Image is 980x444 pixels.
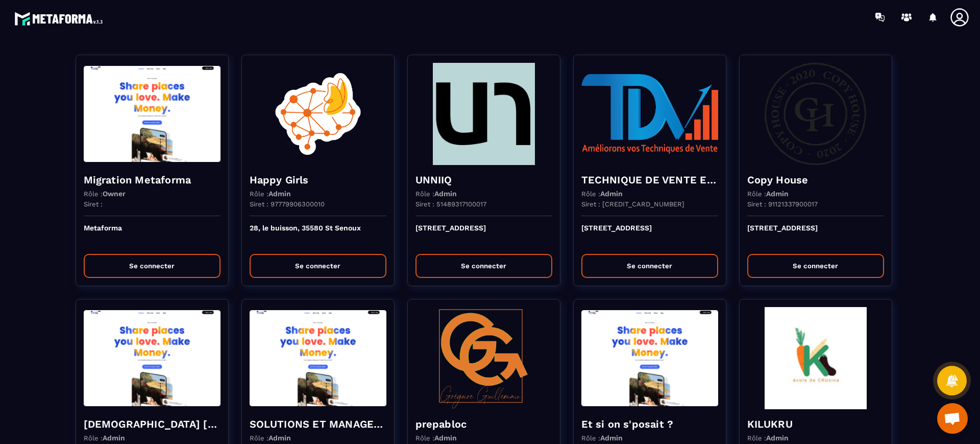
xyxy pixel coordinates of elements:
[250,173,386,187] h4: Happy Girls
[268,434,291,442] span: Admin
[581,200,684,208] p: Siret : [CREDIT_CARD_NUMBER]
[581,307,718,409] img: funnel-background
[268,190,291,198] span: Admin
[415,254,552,278] button: Se connecter
[250,190,291,198] p: Rôle :
[581,63,718,165] img: funnel-background
[84,254,220,278] button: Se connecter
[250,417,386,431] h4: SOLUTIONS ET MANAGERS
[581,190,623,198] p: Rôle :
[581,173,718,187] h4: TECHNIQUE DE VENTE EDITION
[84,307,220,409] img: funnel-background
[747,190,789,198] p: Rôle :
[84,190,126,198] p: Rôle :
[581,434,623,442] p: Rôle :
[747,307,884,409] img: funnel-background
[747,254,884,278] button: Se connecter
[581,417,718,431] h4: Et si on s'posait ?
[14,9,106,28] img: logo
[747,417,884,431] h4: KILUKRU
[103,434,125,442] span: Admin
[415,307,552,409] img: funnel-background
[434,190,457,198] span: Admin
[103,190,126,198] span: Owner
[766,434,789,442] span: Admin
[747,434,789,442] p: Rôle :
[415,224,552,246] p: [STREET_ADDRESS]
[434,434,457,442] span: Admin
[600,190,623,198] span: Admin
[937,403,968,434] div: Ouvrir le chat
[415,200,486,208] p: Siret : 51489317100017
[84,63,220,165] img: funnel-background
[84,434,125,442] p: Rôle :
[581,254,718,278] button: Se connecter
[581,224,718,246] p: [STREET_ADDRESS]
[747,200,818,208] p: Siret : 91121337900017
[747,173,884,187] h4: Copy House
[600,434,623,442] span: Admin
[415,434,457,442] p: Rôle :
[250,254,386,278] button: Se connecter
[250,434,291,442] p: Rôle :
[84,417,220,431] h4: [DEMOGRAPHIC_DATA] [GEOGRAPHIC_DATA]
[415,173,552,187] h4: UNNIIQ
[747,63,884,165] img: funnel-background
[747,224,884,246] p: [STREET_ADDRESS]
[84,224,220,246] p: Metaforma
[250,307,386,409] img: funnel-background
[415,417,552,431] h4: prepabloc
[84,173,220,187] h4: Migration Metaforma
[415,190,457,198] p: Rôle :
[415,63,552,165] img: funnel-background
[766,190,789,198] span: Admin
[250,200,325,208] p: Siret : 97779906300010
[250,63,386,165] img: funnel-background
[84,200,103,208] p: Siret :
[250,224,386,246] p: 28, le buisson, 35580 St Senoux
